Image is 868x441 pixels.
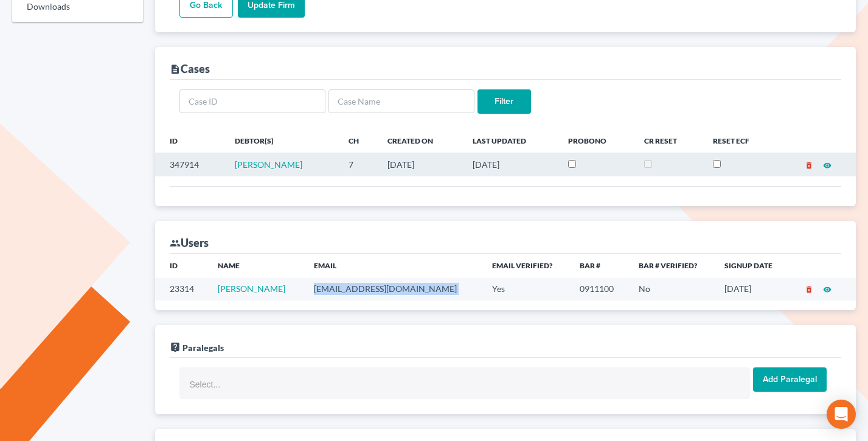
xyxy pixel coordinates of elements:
th: Debtor(s) [225,128,339,153]
th: Signup Date [715,254,789,278]
th: Name [208,254,304,278]
div: Users [170,235,209,250]
input: Case ID [179,89,325,114]
i: live_help [170,342,181,353]
td: 7 [339,153,378,176]
th: Bar # Verified? [629,254,715,278]
th: Bar # [570,254,629,278]
input: Add Paralegal [753,367,827,392]
i: delete_forever [805,285,813,294]
td: [DATE] [463,153,558,176]
i: description [170,64,181,75]
th: Created On [378,128,463,153]
td: No [629,278,715,300]
a: visibility [823,159,832,170]
a: visibility [823,283,832,294]
th: Email [304,254,483,278]
input: Filter [477,89,531,114]
th: Email Verified? [482,254,570,278]
span: Paralegals [182,342,224,353]
td: 23314 [155,278,209,300]
a: delete_forever [805,159,813,170]
div: Open Intercom Messenger [827,400,856,429]
a: [PERSON_NAME] [218,283,285,294]
td: 347914 [155,153,225,176]
th: ProBono [558,128,634,153]
td: [DATE] [378,153,463,176]
a: delete_forever [805,283,813,294]
th: Reset ECF [703,128,776,153]
th: CR Reset [634,128,703,153]
input: Case Name [328,89,474,114]
th: ID [155,254,209,278]
td: [EMAIL_ADDRESS][DOMAIN_NAME] [304,278,483,300]
i: visibility [823,285,832,294]
td: 0911100 [570,278,629,300]
th: Last Updated [463,128,558,153]
td: Yes [482,278,570,300]
div: Cases [170,61,210,76]
i: group [170,238,181,249]
i: delete_forever [805,161,813,170]
a: [PERSON_NAME] [235,159,302,170]
th: ID [155,128,225,153]
i: visibility [823,161,832,170]
td: [DATE] [715,278,789,300]
th: Ch [339,128,378,153]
